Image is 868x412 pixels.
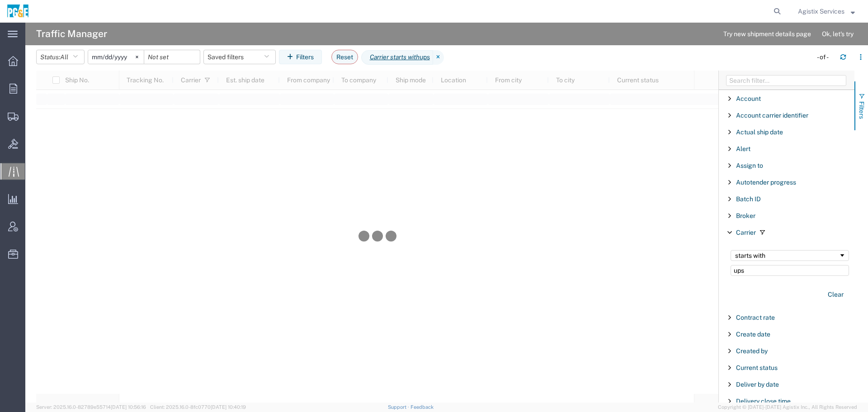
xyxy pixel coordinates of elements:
input: Not set [88,50,144,64]
span: Client: 2025.16.0-8fc0770 [150,404,246,410]
span: Current status [736,364,778,371]
span: Try new shipment details page [723,29,811,39]
span: Agistix Services [798,6,844,16]
button: Agistix Services [797,6,855,17]
span: Create date [736,331,770,338]
button: Ok, let's try [814,27,861,41]
button: Status:All [36,50,85,64]
button: Reset [331,50,358,64]
img: logo [6,5,29,18]
span: [DATE] 10:56:16 [111,404,146,410]
i: Carrier starts with [370,52,420,62]
button: Saved filters [203,50,276,64]
h4: Traffic Manager [36,23,107,45]
span: Filters [858,101,865,119]
span: Account carrier identifier [736,112,808,119]
div: starts with [735,252,839,259]
span: Carrier starts with ups [361,50,433,65]
span: [DATE] 10:40:19 [211,404,246,410]
div: Filtering operator [731,250,849,261]
span: Account [736,95,761,102]
span: Copyright © [DATE]-[DATE] Agistix Inc., All Rights Reserved [718,403,857,411]
input: Not set [144,50,200,64]
div: Filter List 67 Filters [719,90,854,403]
span: Batch ID [736,195,761,203]
span: Autotender progress [736,179,796,186]
span: Delivery close time [736,398,791,405]
span: Broker [736,212,755,219]
span: Actual ship date [736,128,783,136]
span: Server: 2025.16.0-82789e55714 [36,404,146,410]
span: Carrier [736,229,756,236]
a: Feedback [410,404,434,410]
div: - of - [817,52,833,62]
a: Support [388,404,410,410]
span: Assign to [736,162,763,169]
input: Filter Columns Input [726,75,846,86]
button: Filters [279,50,322,64]
span: Deliver by date [736,381,779,388]
button: Clear [822,287,849,302]
input: Filter Value [731,265,849,276]
span: Alert [736,145,750,152]
span: All [60,53,68,61]
span: Contract rate [736,314,775,321]
span: Created by [736,347,768,355]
